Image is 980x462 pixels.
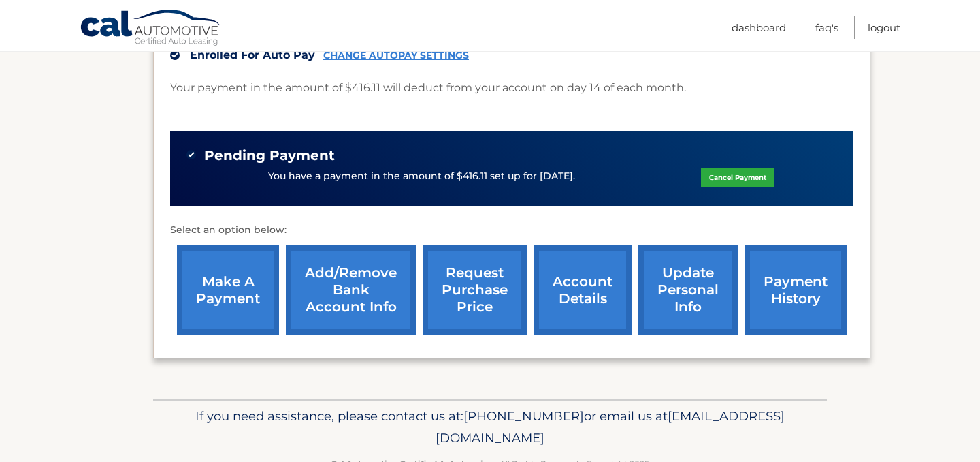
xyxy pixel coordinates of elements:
p: Select an option below: [170,222,853,238]
a: CHANGE AUTOPAY SETTINGS [323,50,469,61]
span: Enrolled For Auto Pay [190,48,315,61]
a: account details [534,245,632,335]
p: You have a payment in the amount of $416.11 set up for [DATE]. [268,169,575,184]
a: make a payment [177,245,279,335]
a: Cal Automotive [80,9,223,48]
span: [PHONE_NUMBER] [463,408,584,424]
img: check-green.svg [186,150,196,159]
span: [EMAIL_ADDRESS][DOMAIN_NAME] [436,408,785,446]
p: Your payment in the amount of $416.11 will deduct from your account on day 14 of each month. [170,78,686,97]
img: check.svg [170,50,180,60]
a: Add/Remove bank account info [286,245,416,335]
a: payment history [745,245,847,335]
a: update personal info [638,245,738,335]
p: If you need assistance, please contact us at: or email us at [162,405,818,449]
a: Logout [868,16,900,39]
a: FAQ's [815,16,838,39]
a: request purchase price [423,245,527,335]
a: Dashboard [732,16,786,39]
span: Pending Payment [204,147,335,164]
a: Cancel Payment [701,168,774,187]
